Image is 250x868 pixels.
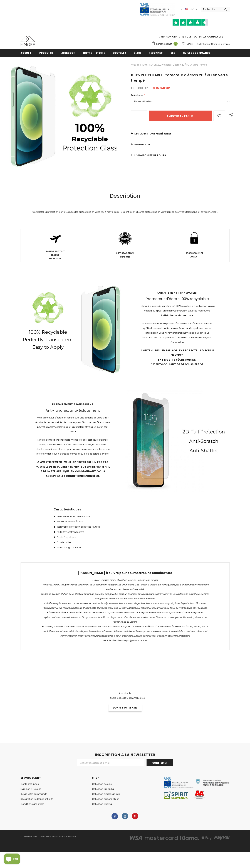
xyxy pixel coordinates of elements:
[113,51,126,55] span: soutenez
[46,250,65,253] strong: RAPIDE GRATUIT
[92,802,112,807] a: Collection Chakra
[54,507,122,512] h4: Caractéristiques
[35,403,110,406] strong: Parfaitement transparent
[185,8,188,11] img: USD
[202,836,212,840] img: apple_pay
[140,297,215,301] h3: Protecteur d'écran 100% recyclable
[174,42,178,46] span: 0
[186,252,203,255] strong: 100% SÉCURITÉ
[131,73,228,83] span: 100% RECYCLABLE Protecteur d'écran 2D / 3D en verre trempé
[110,192,140,200] span: Description
[21,51,32,55] span: Accueil
[92,782,112,787] a: Collection de bois
[151,26,230,35] iframe: Customer reviews powered by Trustpilot
[21,571,229,575] h4: [PERSON_NAME] à suivre pour soumettre une candidature
[3,854,21,865] inbox-online-store-chat: Shopify online store chat
[49,257,61,260] strong: LIVRAISON
[164,777,230,799] img: Javni Razpis
[131,86,148,90] span: € 19.80EUR
[21,787,41,792] a: Livraison & Retours
[190,8,194,11] span: USD
[105,696,108,699] span: 4.8 of 5 stars
[21,49,32,57] a: Accueil
[131,63,139,67] a: Accueil
[54,514,122,519] li: Verre véritable 100% recyclable
[95,752,155,757] span: INSCRIPTION À LA NEWSLETTER
[140,321,215,345] p: La chose étonnante à propos d'un protecteur d'écran en verre est qu'il fait vraiment partie de vo...
[21,797,53,800] span: Déclaration De Confidentialité
[39,51,53,55] span: Produits
[110,696,145,699] span: Sur la base de 5 commentaires
[83,49,105,57] a: Notre histoire
[182,41,193,47] a: Listes
[164,786,230,789] a: Javni Razpis
[140,8,175,11] a: Javni Razpis
[35,415,110,434] p: Notre protecteur d'écran en verre ajoute une couche de verre ultra-résistante qui résiste très bi...
[21,787,41,790] span: Livraison & Retours
[131,150,232,161] a: Livraison et retours
[140,3,175,16] img: Javni Razpis
[92,782,112,785] span: Collection de bois
[21,834,122,839] div: © 2021 MMORE® Cases. Tous les droits sont réservés.
[170,51,175,55] span: B2B
[131,98,232,105] label: iPhone 16 Pro Max
[92,792,120,795] span: Collection biodégradable
[134,143,150,146] span: EMBALLAGE
[131,94,143,97] span: Téléphone
[214,836,230,840] img: paypal
[35,438,110,456] p: Le verre trempé tient ensemble, même lorsqu'il est fissuré ou brisé. Notre protecteur d'écran n'e...
[152,86,170,90] span: € 15.84EUR
[61,51,75,55] span: Lookbook
[54,525,122,529] li: Incroyable protection contre les rayures
[21,797,53,802] a: Déclaration De Confidentialité
[131,128,232,139] a: Les questions générales
[183,51,210,55] span: Suivi de commande
[77,759,145,766] input: Email Address
[120,255,130,258] strong: garantie
[54,545,122,550] li: Ø emballage plastique
[21,36,35,46] img: Cas MMORE
[113,49,126,57] a: soutenez
[92,797,119,802] a: Collection personnalisée
[134,132,172,135] span: Les questions générales
[149,51,163,55] span: Redonner
[145,836,178,840] img: master
[134,49,141,57] a: Blog
[21,782,39,787] a: Contactez-nous
[140,291,215,295] strong: Parfaitement transparent
[92,797,119,800] span: Collection personnalisée
[35,408,110,413] h3: Anti-rayures, anti-éclatement
[54,540,122,545] li: Pas de bulles
[54,530,122,534] li: Parfaitement transparent
[149,49,163,57] a: Redonner
[208,43,211,46] span: or
[134,51,141,55] span: Blog
[187,42,193,46] span: Listes
[92,787,114,790] span: Collection Organika
[180,836,199,840] img: american_express
[51,253,60,256] strong: LEADER
[41,578,209,643] p: • Lavez-vous les mains et séchez-les avec une serviette propre. • Nettoyez l'écran. Essuyez-le av...
[170,49,175,57] a: B2B
[119,692,131,695] span: Avis clients
[201,7,222,12] input: Search Site
[131,139,232,150] a: EMBALLAGE
[83,51,105,55] span: Notre histoire
[92,776,100,780] span: SHOP
[190,255,199,258] strong: ACHAT
[108,704,142,711] a: Donner votre avis
[92,787,114,792] a: Collection Organika
[140,304,215,318] p: Fabriqué à partir de verre trempé 100% recyclable, c'est l'option la plus écologique pour protége...
[172,19,208,26] img: Faites confiance aux étoiles pilotes
[156,42,172,46] span: Panier d'achat
[39,49,53,57] a: Produits
[21,792,47,795] span: Suivre votre commande
[21,782,39,785] span: Contactez-nous
[92,802,112,805] span: Collection Chakra
[54,519,122,524] li: PROTECTION PLEIN ÉCRAN
[21,776,41,780] span: Service Client
[183,49,210,57] a: Suivi de commande
[142,63,207,67] span: 100% RECYCLABLE Protecteur d'écran 2D / 3D en verre trempé
[125,389,230,494] img: Protecteur d'écran anti-rayures et empreintes digitales
[116,252,134,255] strong: SATISFACTION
